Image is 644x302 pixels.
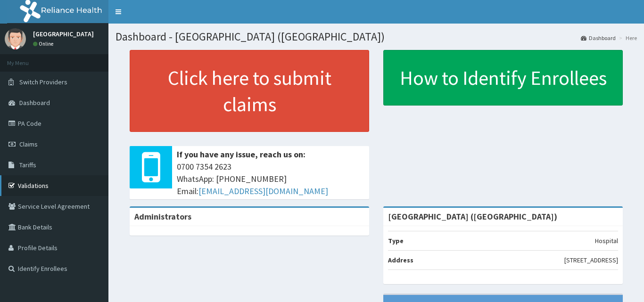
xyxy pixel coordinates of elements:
strong: [GEOGRAPHIC_DATA] ([GEOGRAPHIC_DATA]) [388,211,557,222]
li: Here [617,34,637,42]
img: User Image [5,28,26,49]
a: How to Identify Enrollees [383,50,623,106]
span: Switch Providers [19,78,67,86]
span: Claims [19,140,38,148]
a: Click here to submit claims [130,50,369,132]
a: [EMAIL_ADDRESS][DOMAIN_NAME] [198,186,328,196]
b: Administrators [134,211,191,222]
p: Hospital [595,236,618,245]
a: Online [33,41,56,47]
b: Type [388,237,404,245]
span: Tariffs [19,161,36,169]
p: [STREET_ADDRESS] [564,255,618,265]
b: If you have any issue, reach us on: [177,149,305,160]
span: Dashboard [19,98,50,107]
b: Address [388,256,413,264]
span: 0700 7354 2623 WhatsApp: [PHONE_NUMBER] Email: [177,161,364,197]
p: [GEOGRAPHIC_DATA] [33,31,94,37]
a: Dashboard [581,34,616,42]
h1: Dashboard - [GEOGRAPHIC_DATA] ([GEOGRAPHIC_DATA]) [116,31,637,43]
